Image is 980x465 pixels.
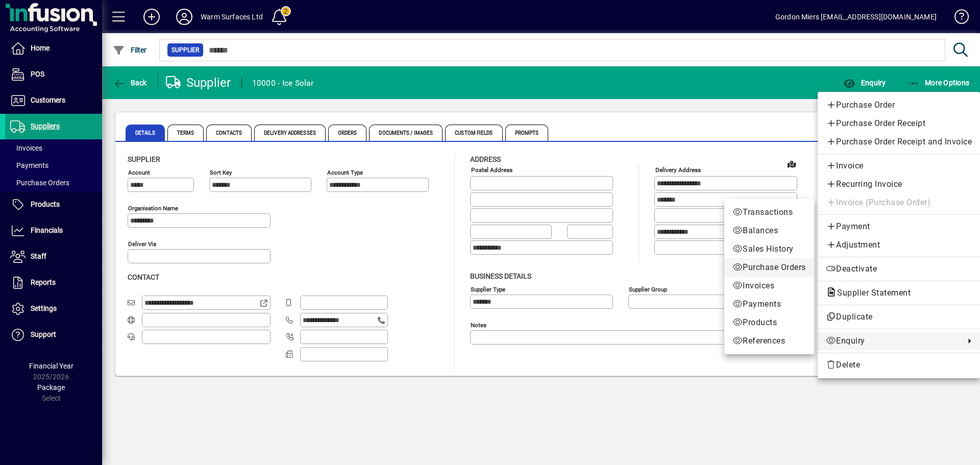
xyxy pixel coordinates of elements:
span: Supplier Statement [826,288,916,298]
span: Enquiry [826,335,960,347]
span: Payments [732,298,806,310]
span: Purchase Order Receipt and Invoice [826,136,972,148]
span: Recurring Invoice [826,178,972,190]
span: Duplicate [826,311,972,323]
span: Delete [826,359,972,371]
span: Products [732,316,806,329]
span: Payment [826,221,972,233]
span: Adjustment [826,239,972,251]
span: Invoice [826,160,972,172]
span: References [732,335,806,347]
span: Sales History [732,243,806,255]
button: Deactivate supplier [818,260,980,278]
span: Transactions [732,206,806,218]
span: Invoices [732,280,806,292]
span: Purchase Order Receipt [826,117,972,130]
span: Purchase Order [826,99,972,111]
span: Balances [732,225,806,237]
span: Deactivate [826,263,972,275]
span: Purchase Orders [732,261,806,274]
